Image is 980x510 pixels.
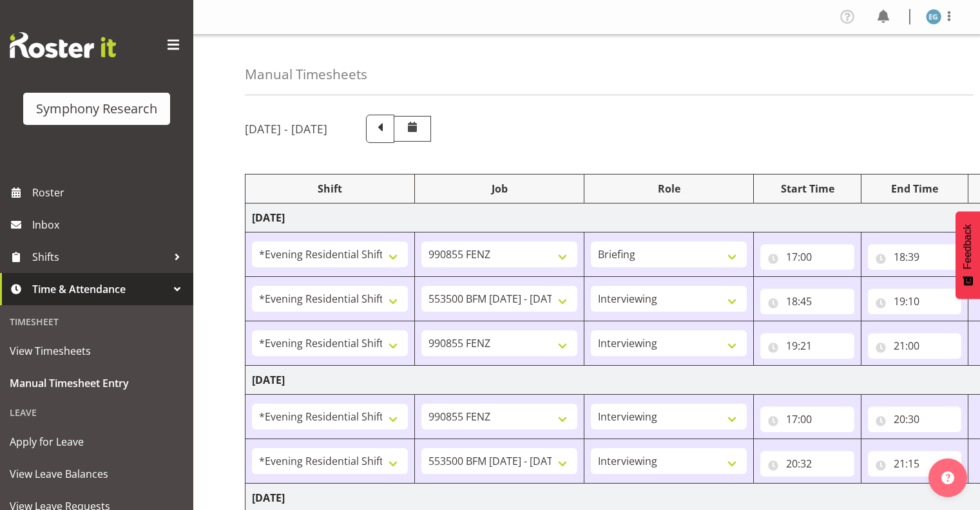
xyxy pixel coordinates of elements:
[3,308,190,335] div: Timesheet
[3,458,190,490] a: View Leave Balances
[3,367,190,399] a: Manual Timesheet Entry
[32,247,168,267] span: Shifts
[941,471,954,484] img: help-xxl-2.png
[10,32,116,58] img: Rosterit website logo
[760,288,854,314] input: Click to select...
[868,244,962,270] input: Click to select...
[32,215,187,234] span: Inbox
[956,211,980,299] button: Feedback - Show survey
[10,432,184,451] span: Apply for Leave
[421,181,577,196] div: Job
[252,181,408,196] div: Shift
[591,181,747,196] div: Role
[3,399,190,426] div: Leave
[760,244,854,270] input: Click to select...
[868,406,962,432] input: Click to select...
[3,335,190,367] a: View Timesheets
[760,333,854,359] input: Click to select...
[868,333,962,359] input: Click to select...
[245,122,327,136] h5: [DATE] - [DATE]
[760,406,854,432] input: Click to select...
[36,99,157,118] div: Symphony Research
[962,224,974,269] span: Feedback
[760,451,854,477] input: Click to select...
[868,288,962,314] input: Click to select...
[32,183,187,202] span: Roster
[10,464,184,484] span: View Leave Balances
[868,181,962,196] div: End Time
[760,181,854,196] div: Start Time
[10,373,184,393] span: Manual Timesheet Entry
[245,67,367,82] h4: Manual Timesheets
[3,426,190,458] a: Apply for Leave
[10,341,184,361] span: View Timesheets
[926,9,941,24] img: evelyn-gray1866.jpg
[32,279,168,299] span: Time & Attendance
[868,451,962,477] input: Click to select...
